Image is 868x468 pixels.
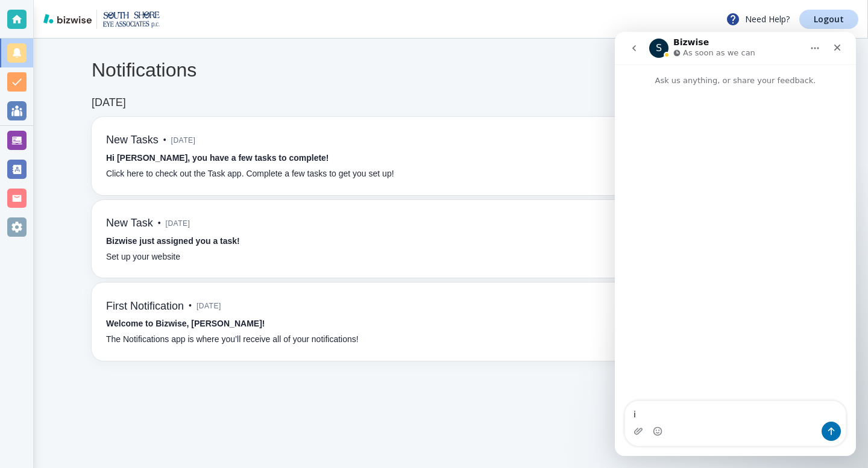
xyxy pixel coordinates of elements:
span: [DATE] [171,131,196,149]
img: South Shore Eye Associates [102,10,162,29]
strong: Welcome to Bizwise, [PERSON_NAME]! [106,319,265,328]
a: New Task•[DATE]Bizwise just assigned you a task!Set up your website[DATE] [92,200,810,278]
a: Logout [799,10,858,29]
p: Logout [814,15,844,23]
strong: Bizwise just assigned you a task! [106,236,240,246]
h6: New Tasks [106,134,159,147]
p: • [163,134,166,147]
span: [DATE] [166,214,190,232]
iframe: Intercom live chat [615,32,856,456]
img: bizwise [43,14,92,23]
p: • [158,217,161,230]
p: Set up your website [106,251,180,264]
h6: First Notification [106,300,184,313]
span: [DATE] [197,297,221,315]
a: First Notification•[DATE]Welcome to Bizwise, [PERSON_NAME]!The Notifications app is where you’ll ... [92,282,810,361]
h6: New Task [106,217,153,230]
h6: [DATE] [92,96,126,110]
p: The Notifications app is where you’ll receive all of your notifications! [106,333,359,346]
h4: Notifications [92,58,197,81]
p: Need Help? [726,12,790,27]
strong: Hi [PERSON_NAME], you have a few tasks to complete! [106,153,329,163]
p: Click here to check out the Task app. Complete a few tasks to get you set up! [106,167,394,181]
a: New Tasks•[DATE]Hi [PERSON_NAME], you have a few tasks to complete!Click here to check out the Ta... [92,117,810,195]
p: • [189,299,192,313]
